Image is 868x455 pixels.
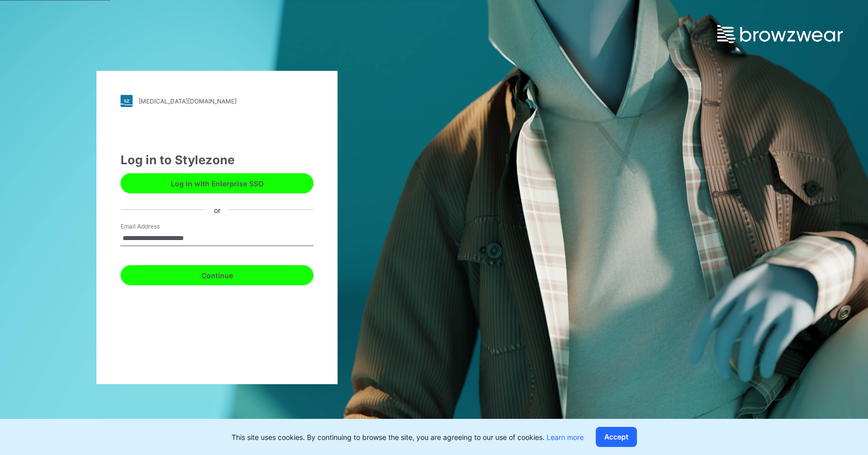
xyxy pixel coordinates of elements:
div: Log in to Stylezone [121,151,313,169]
img: stylezone-logo.562084cfcfab977791bfbf7441f1a819.svg [121,95,133,107]
a: [MEDICAL_DATA][DOMAIN_NAME] [121,95,313,107]
button: Continue [121,265,313,285]
img: browzwear-logo.e42bd6dac1945053ebaf764b6aa21510.svg [717,25,843,43]
div: or [206,204,229,215]
label: Email Address [121,222,191,231]
p: This site uses cookies. By continuing to browse the site, you are agreeing to our use of cookies. [232,432,584,442]
a: Learn more [547,433,584,441]
button: Accept [596,427,637,447]
button: Log in with Enterprise SSO [121,173,313,193]
div: [MEDICAL_DATA][DOMAIN_NAME] [139,97,237,105]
